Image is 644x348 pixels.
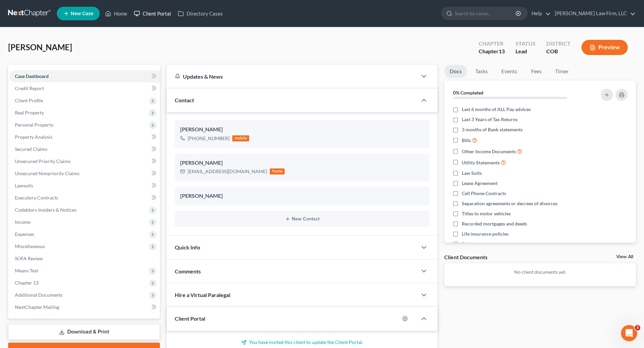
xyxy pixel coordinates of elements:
span: Other Income Documents [462,148,516,155]
a: Tasks [470,65,493,78]
span: Comments [175,268,201,274]
a: NextChapter Mailing [9,301,160,313]
div: [PERSON_NAME] [180,126,424,134]
span: Contact [175,97,194,103]
span: Cell Phone Contracts [462,190,506,197]
a: Lawsuits [9,180,160,192]
span: Law Suits [462,170,482,177]
div: Updates & News [175,73,409,80]
a: Download & Print [8,324,160,340]
a: [PERSON_NAME] Law Firm, LLC [551,7,636,20]
strong: 0% Completed [453,90,483,96]
span: Retirement account statements [462,241,527,247]
span: Codebtors Insiders & Notices [15,207,76,213]
span: 13 [499,48,505,54]
a: Client Portal [130,7,174,20]
a: View All [616,255,633,259]
div: Chapter [479,40,505,48]
div: COB [546,48,571,55]
a: Directory Cases [174,7,226,20]
span: Last 6 months of ALL Pay advices [462,106,531,113]
span: Executory Contracts [15,195,58,200]
span: 3 months of Bank statements [462,126,523,133]
div: [PERSON_NAME] [180,159,424,167]
span: Life insurance policies [462,231,508,237]
a: Events [496,65,523,78]
span: Lawsuits [15,183,33,188]
button: New Contact [180,216,424,222]
span: Additional Documents [15,292,63,298]
span: Client Profile [15,98,43,103]
span: Last 3 Years of Tax Returns [462,116,518,123]
a: Credit Report [9,82,160,95]
span: Miscellaneous [15,243,45,249]
div: [PERSON_NAME] [180,192,424,200]
a: Help [528,7,551,20]
span: Real Property [15,110,44,115]
span: Bills [462,137,471,144]
span: Unsecured Priority Claims [15,158,71,164]
span: Chapter 13 [15,280,39,286]
div: [EMAIL_ADDRESS][DOMAIN_NAME] [188,168,267,175]
div: Client Documents [444,253,487,261]
button: Preview [581,40,628,55]
a: Unsecured Nonpriority Claims [9,167,160,180]
a: Case Dashboard [9,70,160,82]
span: Lease Agreement [462,180,498,187]
span: Expenses [15,231,34,237]
input: Search by name... [455,7,517,20]
a: Home [102,7,130,20]
span: [PERSON_NAME] [8,42,72,52]
p: No client documents yet. [450,269,630,275]
div: mobile [232,135,249,141]
span: 3 [635,325,640,330]
span: Credit Report [15,85,44,91]
a: Executory Contracts [9,192,160,204]
p: You have invited this client to update the Client Portal. [175,339,429,346]
a: Unsecured Priority Claims [9,155,160,167]
div: Chapter [479,48,505,55]
span: Separation agreements or decrees of divorces [462,200,557,207]
span: Recorded mortgages and deeds [462,220,527,227]
a: Fees [525,65,547,78]
a: Timer [550,65,574,78]
span: SOFA Review [15,256,43,261]
div: home [270,168,285,175]
span: Income [15,219,30,225]
div: [PHONE_NUMBER] [188,135,230,142]
span: Utility Statements [462,159,500,166]
span: Personal Property [15,122,53,128]
span: Unsecured Nonpriority Claims [15,170,79,176]
div: Lead [516,48,535,55]
div: District [546,40,571,48]
a: SOFA Review [9,252,160,265]
iframe: Intercom live chat [621,325,637,341]
span: NextChapter Mailing [15,304,59,310]
span: Case Dashboard [15,73,49,79]
span: Secured Claims [15,146,47,152]
a: Docs [444,65,467,78]
a: Property Analysis [9,131,160,143]
span: Quick Info [175,244,200,250]
a: Secured Claims [9,143,160,155]
div: Status [516,40,535,48]
span: Means Test [15,268,38,273]
span: Property Analysis [15,134,52,140]
span: Client Portal [175,315,205,322]
span: New Case [71,11,93,16]
span: Titles to motor vehicles [462,210,511,217]
span: Hire a Virtual Paralegal [175,292,230,298]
